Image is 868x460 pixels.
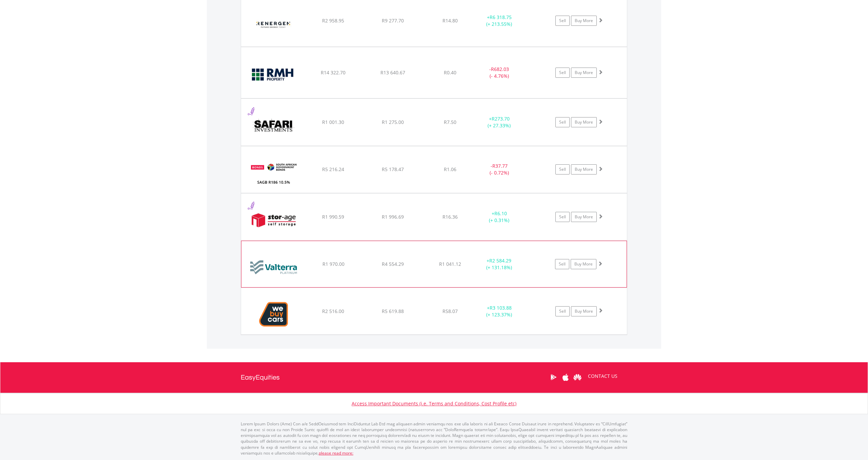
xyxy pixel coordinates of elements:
span: R1 970.00 [322,261,344,267]
a: Sell [555,117,570,127]
a: Buy More [571,164,597,174]
img: EQU.ZA.VAL.png [245,250,303,286]
a: Sell [555,212,570,222]
div: + (+ 123.37%) [474,305,525,318]
span: R14 322.70 [321,69,346,76]
span: R4 554.29 [382,261,404,267]
a: Access Important Documents (i.e. Terms and Conditions, Cost Profile etc) [352,400,516,407]
a: Google Play [548,367,559,388]
span: R2 516.00 [322,308,344,314]
img: EQU.ZA.RMH.png [244,56,303,96]
a: Buy More [571,117,597,127]
span: R3 103.88 [490,305,512,311]
a: Buy More [571,212,597,222]
img: EQU.ZA.SAR.png [244,107,303,144]
a: Buy More [571,16,597,26]
span: R9 277.70 [382,17,404,24]
a: Sell [555,306,570,316]
span: R5 178.47 [382,166,404,172]
img: EQU.ZA.SSS.png [244,202,303,239]
p: Lorem Ipsum Dolors (Ame) Con a/e SeddOeiusmod tem InciDiduntut Lab Etd mag aliquaen admin veniamq... [241,421,627,456]
a: Sell [555,16,570,26]
span: R13 640.67 [380,69,405,76]
a: Buy More [571,68,597,78]
span: R682.03 [491,66,509,72]
div: + (+ 131.18%) [474,257,525,271]
span: R7.50 [444,119,456,125]
div: + (+ 27.33%) [474,115,525,129]
span: R5 216.24 [322,166,344,172]
span: R16.36 [442,214,458,220]
span: R0.40 [444,69,456,76]
div: + (+ 213.55%) [474,14,525,27]
a: Apple [559,367,571,388]
span: R1 275.00 [382,119,404,125]
div: - (- 0.72%) [474,163,525,176]
span: R1 041.12 [439,261,461,267]
img: EQU.ZA.R186.png [244,155,303,191]
span: R2 958.95 [322,17,344,24]
span: R14.80 [442,17,458,24]
a: Sell [555,164,570,174]
img: EQU.ZA.WBC.png [244,296,303,333]
span: R37.77 [492,163,508,169]
span: R1.06 [444,166,456,172]
span: R5 619.88 [382,308,404,314]
a: EasyEquities [241,362,280,393]
span: R1 996.69 [382,214,404,220]
a: Buy More [571,306,597,316]
a: please read more: [319,450,353,456]
a: Huawei [571,367,583,388]
a: Buy More [571,259,596,269]
span: R273.70 [492,115,510,122]
img: EQU.ZA.REN.png [244,4,303,44]
a: Sell [555,68,570,78]
span: R1 990.59 [322,214,344,220]
span: R6 318.75 [490,14,512,20]
span: R58.07 [442,308,458,314]
span: R2 584.29 [489,257,511,264]
div: + (+ 0.31%) [474,210,525,224]
div: - (- 4.76%) [474,66,525,79]
a: CONTACT US [583,367,622,386]
span: R6.10 [494,210,507,217]
a: Sell [555,259,569,269]
span: R1 001.30 [322,119,344,125]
